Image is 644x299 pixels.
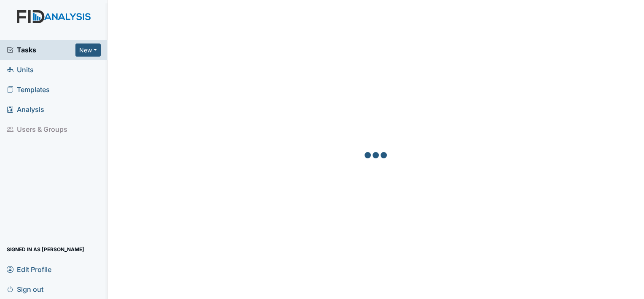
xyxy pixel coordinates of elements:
[7,283,43,296] span: Sign out
[7,45,75,55] a: Tasks
[7,263,51,276] span: Edit Profile
[7,63,34,76] span: Units
[7,83,50,96] span: Templates
[7,243,84,256] span: Signed in as [PERSON_NAME]
[7,103,44,116] span: Analysis
[75,43,101,57] button: New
